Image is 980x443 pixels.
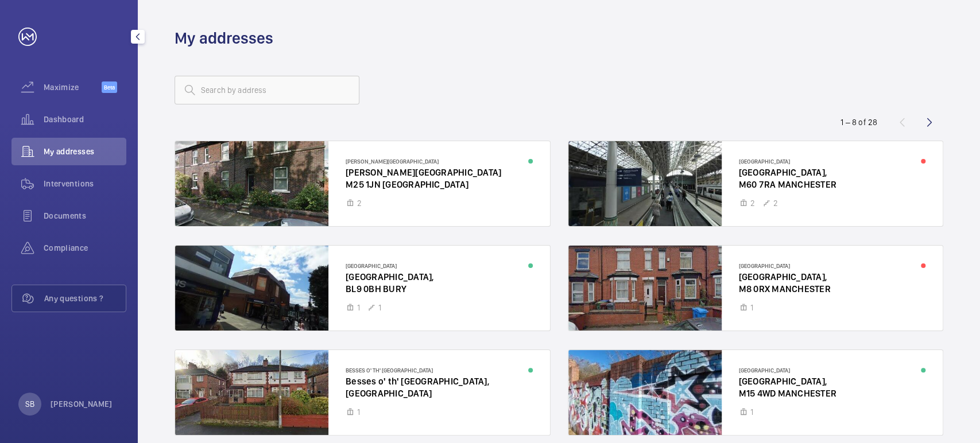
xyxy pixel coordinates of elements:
[44,114,126,125] span: Dashboard
[840,116,877,128] div: 1 – 8 of 28
[44,293,126,304] span: Any questions ?
[175,28,273,49] h1: My addresses
[44,178,126,189] span: Interventions
[51,398,113,410] p: [PERSON_NAME]
[175,76,359,104] input: Search by address
[44,210,126,222] span: Documents
[25,398,34,410] p: SB
[44,242,126,254] span: Compliance
[102,81,117,93] span: Beta
[44,146,126,157] span: My addresses
[44,81,102,93] span: Maximize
